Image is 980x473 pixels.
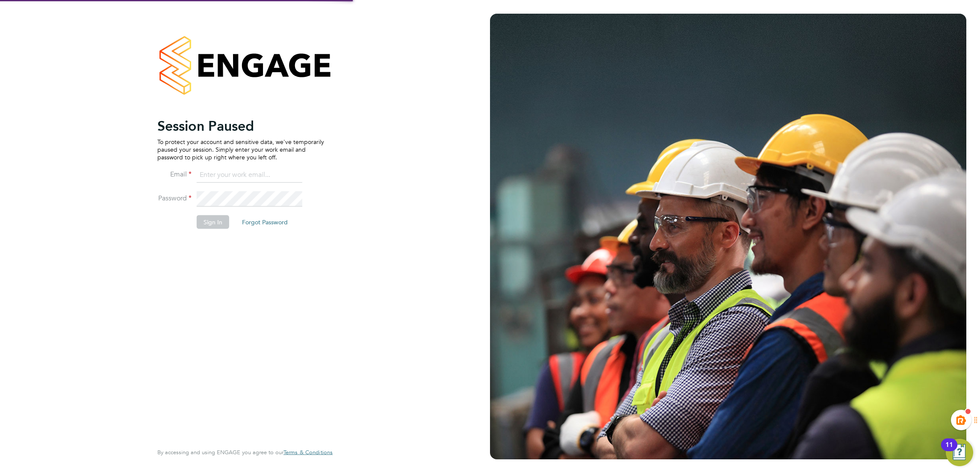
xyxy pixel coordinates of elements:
[157,170,192,179] label: Email
[157,117,324,134] h2: Session Paused
[945,445,953,456] div: 11
[157,194,192,203] label: Password
[157,138,324,161] p: To protect your account and sensitive data, we've temporarily paused your session. Simply enter y...
[235,215,295,229] button: Forgot Password
[197,215,229,229] button: Sign In
[946,439,973,466] button: Open Resource Center, 11 new notifications
[197,167,302,183] input: Enter your work email...
[157,449,333,456] span: By accessing and using ENGAGE you agree to our
[283,449,333,456] span: Terms & Conditions
[283,449,333,456] a: Terms & Conditions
